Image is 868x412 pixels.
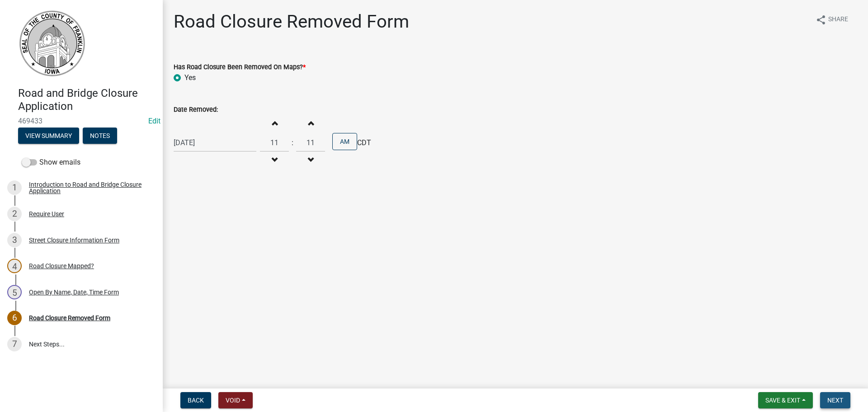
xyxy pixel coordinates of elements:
i: share [816,14,826,25]
input: Hours [260,133,289,152]
div: 1 [7,180,22,195]
input: Minutes [296,133,325,152]
span: Back [188,397,204,404]
wm-modal-confirm: Edit Application Number [148,117,160,125]
div: Require User [29,211,64,217]
input: mm/dd/yyyy [174,133,256,152]
button: Back [180,392,211,408]
label: Date Removed: [174,107,218,113]
button: Next [820,392,850,408]
button: Void [218,392,253,408]
a: Edit [148,117,160,125]
label: Yes [184,72,196,83]
div: 3 [7,233,22,247]
button: shareShare [808,11,855,28]
div: Open By Name, Date, Time Form [29,289,119,295]
wm-modal-confirm: Summary [18,133,79,140]
label: Show emails [22,157,80,168]
div: Introduction to Road and Bridge Closure Application [29,181,148,194]
h1: Road Closure Removed Form [174,11,409,33]
button: AM [332,133,357,150]
span: Save & Exit [765,397,800,404]
span: Share [828,14,848,25]
label: Has Road Closure Been Removed On Maps? [174,64,306,71]
span: Next [827,397,843,404]
div: 7 [7,337,22,351]
wm-modal-confirm: Notes [83,133,117,140]
h4: Road and Bridge Closure Application [18,87,156,113]
div: Street Closure Information Form [29,237,119,243]
button: View Summary [18,128,79,144]
div: 4 [7,259,22,273]
button: Save & Exit [758,392,813,408]
div: : [289,137,296,148]
span: CDT [357,137,371,148]
span: Void [226,397,240,404]
button: Notes [83,128,117,144]
div: Road Closure Removed Form [29,315,110,321]
div: Road Closure Mapped? [29,263,94,269]
div: 2 [7,207,22,221]
img: Franklin County, Iowa [18,9,86,77]
span: 469433 [18,117,145,125]
div: 5 [7,285,22,299]
div: 6 [7,311,22,325]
